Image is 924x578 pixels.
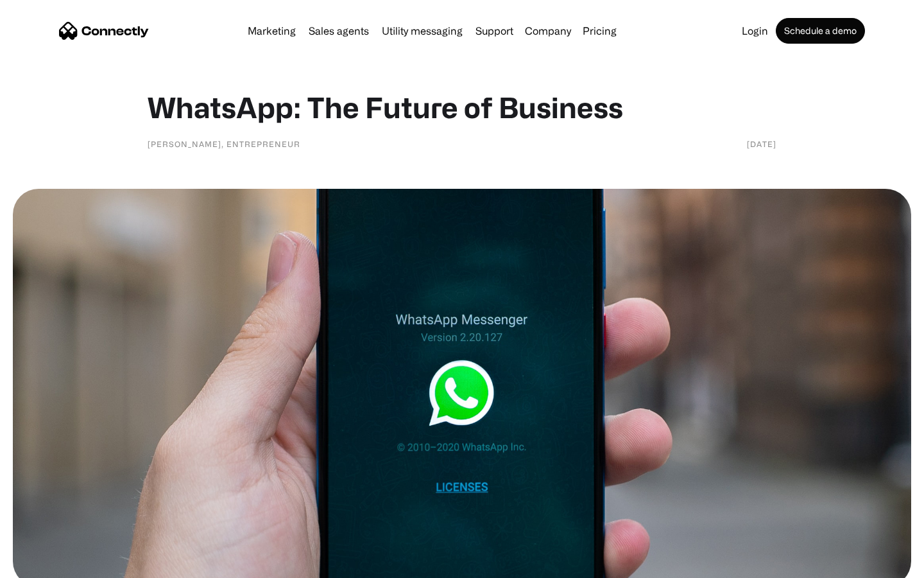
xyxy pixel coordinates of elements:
div: [DATE] [747,137,776,150]
a: Marketing [243,26,301,36]
a: Utility messaging [377,26,468,36]
ul: Language list [26,556,77,574]
a: Pricing [577,26,622,36]
a: Login [737,26,773,36]
a: Sales agents [304,26,374,36]
div: Company [525,22,571,40]
h1: WhatsApp: The Future of Business [148,90,776,125]
a: Support [470,26,518,36]
aside: Language selected: English [13,556,77,574]
a: Schedule a demo [776,18,865,44]
div: [PERSON_NAME], Entrepreneur [148,137,300,150]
